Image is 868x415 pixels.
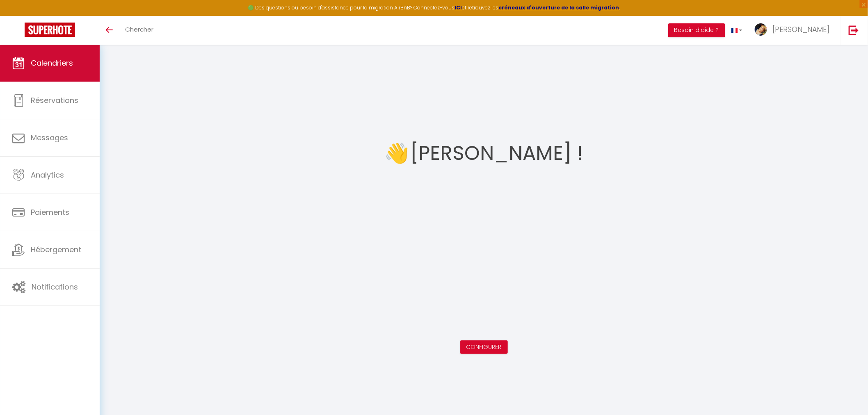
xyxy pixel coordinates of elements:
span: Chercher [125,25,153,34]
span: Hébergement [31,244,81,255]
button: Configurer [460,340,508,354]
a: ICI [455,4,462,11]
span: Notifications [32,282,78,292]
a: créneaux d'ouverture de la salle migration [499,4,619,11]
a: ... [PERSON_NAME] [749,16,840,45]
img: logout [849,25,859,35]
span: [PERSON_NAME] [772,24,830,34]
span: Analytics [31,170,64,180]
span: Réservations [31,95,78,105]
img: ... [755,23,767,36]
span: 👋 [385,138,409,169]
h1: [PERSON_NAME] ! [411,129,583,178]
iframe: welcome-outil.mov [353,178,615,326]
span: Calendriers [31,58,73,68]
img: Super Booking [25,23,75,37]
span: Messages [31,132,68,143]
a: Chercher [119,16,160,45]
button: Besoin d'aide ? [668,23,725,37]
span: Paiements [31,207,69,217]
a: Configurer [466,343,502,351]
